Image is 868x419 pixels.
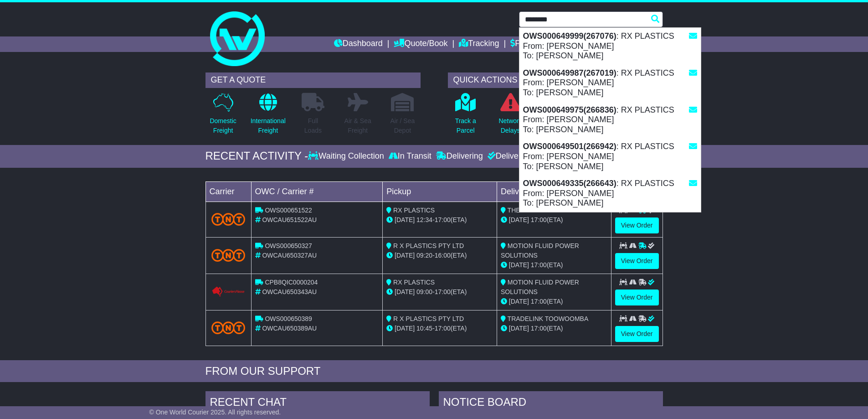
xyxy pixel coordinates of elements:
[531,298,547,305] span: 17:00
[302,116,324,135] p: Full Loads
[455,93,477,140] a: Track aParcel
[262,325,317,332] span: OWCAU650389AU
[448,72,663,88] div: QUICK ACTIONS
[386,324,493,333] div: - (ETA)
[501,297,607,306] div: (ETA)
[211,213,246,225] img: TNT_Domestic.png
[416,216,432,223] span: 12:34
[395,252,415,259] span: [DATE]
[509,325,529,332] span: [DATE]
[615,326,659,342] a: View Order
[497,181,611,202] td: Delivery
[251,116,286,135] p: International Freight
[386,215,493,225] div: - (ETA)
[519,138,701,175] div: : RX PLASTICS From: [PERSON_NAME] To: [PERSON_NAME]
[615,253,659,269] a: View Order
[205,72,421,88] div: GET A QUOTE
[394,36,447,52] a: Quote/Book
[416,288,432,295] span: 09:00
[519,102,701,139] div: : RX PLASTICS From: [PERSON_NAME] To: [PERSON_NAME]
[439,391,663,416] div: NOTICE BOARD
[209,93,236,140] a: DomesticFreight
[485,151,530,161] div: Delivered
[531,261,547,269] span: 17:00
[386,151,434,161] div: In Transit
[523,31,616,41] strong: OWS000649999(267076)
[393,207,435,214] span: RX PLASTICS
[210,116,236,135] p: Domestic Freight
[205,150,308,163] div: RECENT ACTIVITY -
[344,116,371,135] p: Air & Sea Freight
[519,28,701,65] div: : RX PLASTICS From: [PERSON_NAME] To: [PERSON_NAME]
[205,181,251,202] td: Carrier
[615,217,659,233] a: View Order
[416,252,432,259] span: 09:20
[435,288,451,295] span: 17:00
[501,242,579,259] span: MOTION FLUID POWER SOLUTIONS
[509,261,529,269] span: [DATE]
[523,142,616,151] strong: OWS000649501(266942)
[523,68,616,78] strong: OWS000649987(267019)
[265,207,312,214] span: OWS000651522
[211,321,246,334] img: TNT_Domestic.png
[262,216,317,223] span: OWCAU651522AU
[383,181,497,202] td: Pickup
[211,249,246,261] img: TNT_Domestic.png
[509,298,529,305] span: [DATE]
[523,105,616,114] strong: OWS000649975(266836)
[519,65,701,102] div: : RX PLASTICS From: [PERSON_NAME] To: [PERSON_NAME]
[386,287,493,297] div: - (ETA)
[251,181,383,202] td: OWC / Carrier #
[615,290,659,305] a: View Order
[211,286,246,297] img: GetCarrierServiceLogo
[501,215,607,225] div: (ETA)
[435,325,451,332] span: 17:00
[386,251,493,260] div: - (ETA)
[434,151,485,161] div: Delivering
[498,93,522,140] a: NetworkDelays
[395,325,415,332] span: [DATE]
[393,242,464,249] span: R X PLASTICS PTY LTD
[501,279,579,295] span: MOTION FLUID POWER SOLUTIONS
[509,216,529,223] span: [DATE]
[390,116,415,135] p: Air / Sea Depot
[523,179,616,188] strong: OWS000649335(266643)
[393,279,435,286] span: RX PLASTICS
[395,288,415,295] span: [DATE]
[416,325,432,332] span: 10:45
[519,175,701,212] div: : RX PLASTICS From: [PERSON_NAME] To: [PERSON_NAME]
[262,288,317,295] span: OWCAU650343AU
[205,391,430,416] div: RECENT CHAT
[435,216,451,223] span: 17:00
[250,93,286,140] a: InternationalFreight
[262,252,317,259] span: OWCAU650327AU
[149,409,281,416] span: © One World Courier 2025. All rights reserved.
[334,36,383,52] a: Dashboard
[265,242,312,249] span: OWS000650327
[501,324,607,333] div: (ETA)
[531,325,547,332] span: 17:00
[510,36,552,52] a: Financials
[308,151,386,161] div: Waiting Collection
[459,36,499,52] a: Tracking
[455,116,476,135] p: Track a Parcel
[395,216,415,223] span: [DATE]
[508,315,589,322] span: TRADELINK TOOWOOMBA
[501,260,607,270] div: (ETA)
[508,207,560,214] span: THE HOSE SHED
[265,279,318,286] span: CPB8QIC0000204
[435,252,451,259] span: 16:00
[393,315,464,322] span: R X PLASTICS PTY LTD
[265,315,312,322] span: OWS000650389
[498,116,522,135] p: Network Delays
[531,216,547,223] span: 17:00
[205,365,663,378] div: FROM OUR SUPPORT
